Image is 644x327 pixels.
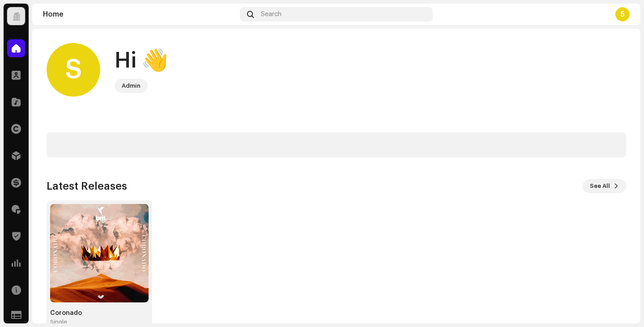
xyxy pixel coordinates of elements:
div: Admin [122,81,141,91]
div: S [47,43,100,97]
span: Search [261,11,281,18]
div: Hi 👋 [115,47,168,75]
div: Coronado [50,310,149,317]
img: f298ad3f-8de6-4edc-b739-d63ac379721a [50,204,149,302]
button: See All [583,179,626,193]
div: Single [50,319,67,326]
span: See All [590,177,610,195]
div: Home [43,11,236,18]
div: S [615,7,630,21]
h3: Latest Releases [47,179,127,193]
